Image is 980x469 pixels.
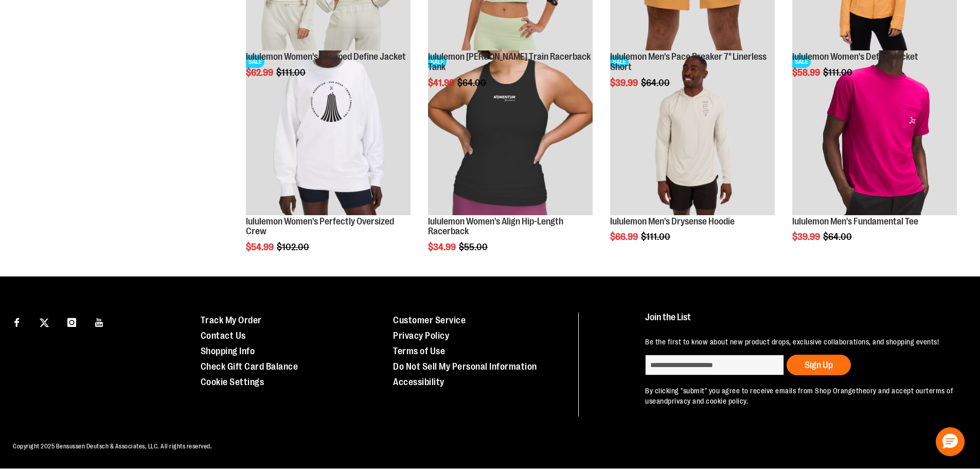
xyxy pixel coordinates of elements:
a: lululemon Men's Drysense Hoodie [610,216,735,227]
a: Shopping Info [201,346,255,356]
a: Visit our Instagram page [63,312,81,331]
a: Cookie Settings [201,377,264,387]
h4: Join the List [645,312,956,332]
a: lululemon Women's Perfectly Oversized Crew [246,216,394,237]
a: Visit our Facebook page [8,312,26,331]
span: $111.00 [276,67,307,78]
a: lululemon Women's Cropped Define Jacket [246,51,406,62]
span: $39.99 [610,78,639,88]
a: lululemon Women's Align Hip-Length Racerback [428,216,563,237]
span: $66.99 [610,232,639,242]
img: Twitter [40,318,49,327]
img: Product image for lululemon Women's Perfectly Oversized Crew [246,50,411,215]
span: $34.99 [428,242,457,252]
span: $58.99 [792,67,822,78]
a: Track My Order [201,315,262,325]
a: Contact Us [201,331,246,341]
a: Terms of Use [393,346,445,356]
div: product [423,45,598,279]
a: lululemon [PERSON_NAME] Train Racerback Tank [428,51,591,72]
a: privacy and cookie policy. [668,397,748,405]
a: Do Not Sell My Personal Information [393,361,537,372]
a: lululemon Men's Fundamental Tee [792,216,918,227]
div: product [605,45,780,269]
span: $111.00 [641,232,672,242]
span: $102.00 [277,242,311,252]
p: By clicking "submit" you agree to receive emails from Shop Orangetheory and accept our and [645,386,956,406]
a: Product image for lululemon Women's Perfectly Oversized CrewSALE [246,50,411,217]
span: $64.00 [457,78,488,88]
a: Product image for lululemon Mens Drysense Hoodie BoneSALE [610,50,775,217]
a: Accessibility [393,377,444,387]
span: $62.99 [246,67,275,78]
div: product [787,45,962,269]
button: Hello, have a question? Let’s chat. [936,427,965,456]
span: Sign Up [805,360,833,370]
img: Product image for lululemon Women's Align Hip-Length Racerback [428,50,593,215]
a: OTF lululemon Mens The Fundamental T Wild BerrySALE [792,50,957,217]
span: $64.00 [823,232,853,242]
a: Check Gift Card Balance [201,361,298,372]
img: Product image for lululemon Mens Drysense Hoodie Bone [610,50,775,215]
span: $55.00 [459,242,489,252]
a: Visit our Youtube page [91,312,109,331]
a: Privacy Policy [393,331,449,341]
input: enter email [645,355,784,375]
a: lululemon Women's Define Jacket [792,51,918,62]
span: $111.00 [823,67,854,78]
span: $54.99 [246,242,275,252]
a: Customer Service [393,315,466,325]
span: $64.00 [641,78,671,88]
span: Copyright 2025 Bensussen Deutsch & Associates, LLC. All rights reserved. [13,443,212,450]
span: $41.99 [428,78,456,88]
div: product [241,45,416,279]
a: lululemon Men's Pace Breaker 7" Linerless Short [610,51,767,72]
button: Sign Up [787,355,851,375]
span: $39.99 [792,232,822,242]
a: Visit our X page [35,312,54,331]
img: OTF lululemon Mens The Fundamental T Wild Berry [792,50,957,215]
a: Product image for lululemon Women's Align Hip-Length RacerbackSALE [428,50,593,217]
p: Be the first to know about new product drops, exclusive collaborations, and shopping events! [645,337,956,347]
